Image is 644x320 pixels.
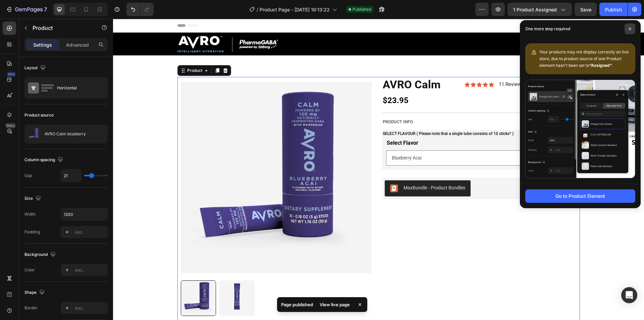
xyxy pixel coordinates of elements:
[28,127,41,141] img: product feature img
[44,5,47,13] p: 7
[68,63,259,255] img: AVRO Life Clam Tube - Blueberry Acai
[386,63,411,68] a: 11 Reviews
[257,6,258,13] span: /
[3,3,50,16] button: 7
[269,74,467,90] div: $23.95
[439,21,467,29] span: Custom code
[126,3,154,16] div: Undo/Redo
[621,287,637,303] div: Open Intercom Messenger
[539,49,629,68] span: Your products may not display correctly on live store, due to product source of one Product eleme...
[525,189,635,203] button: Go to Product Element
[24,267,35,273] div: Color
[605,6,622,13] div: Publish
[24,112,54,118] div: Product source
[24,155,64,165] div: Column spacing
[33,41,52,48] p: Settings
[269,58,352,74] h2: AVRO Calm
[24,173,32,179] div: Gap
[513,6,557,13] span: 1 product assigned
[555,192,605,199] div: Go to Product Element
[525,26,570,32] p: One more step required
[575,3,597,16] button: Save
[24,194,42,203] div: Size
[272,162,358,178] button: MaxBundle ‑ Product Bundles
[316,300,354,309] div: View live page
[66,41,89,48] p: Advanced
[33,24,90,32] p: Product
[61,170,81,182] input: Auto
[507,3,572,16] button: 1 product assigned
[5,123,16,128] div: Beta
[45,132,86,136] p: AVRO Calm blueberry
[24,305,38,311] div: Border
[599,3,628,16] button: Publish
[106,262,142,297] img: AVRO Calm - avrolife
[290,166,352,173] div: MaxBundle ‑ Product Bundles
[74,267,106,273] div: Add...
[580,7,591,12] span: Save
[24,229,40,235] div: Padding
[353,6,371,12] span: Published
[73,49,91,55] div: Product
[24,288,46,297] div: Shape
[277,166,285,174] img: CIbNuMK9p4ADEAE=.png
[6,72,16,77] div: 450
[24,63,47,73] div: Layout
[281,301,313,308] p: Page published
[57,80,98,96] div: Horizontal
[113,19,644,320] iframe: To enrich screen reader interactions, please activate Accessibility in Grammarly extension settings
[270,111,466,119] p: SELECT FLAVOUR ( Please note that a single tube consists of 10 sticks* )
[589,63,612,68] b: “Assigned”
[24,211,36,217] div: Width
[386,62,411,68] span: 11 Reviews
[74,229,106,235] div: Add...
[74,305,106,311] div: Add...
[270,99,466,107] p: PRODUCT INFO
[24,250,57,259] div: Background
[61,208,107,220] input: Auto
[273,120,306,129] legend: Select Flavor
[260,6,330,13] span: Product Page - [DATE] 19:13:22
